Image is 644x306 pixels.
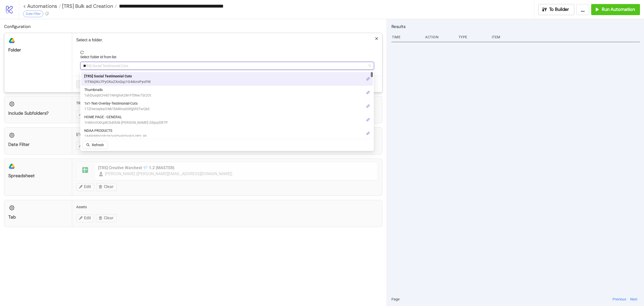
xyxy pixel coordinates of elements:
[83,62,371,70] span: [TRS] Social Testimonial Cuts
[84,79,150,84] span: 1iTMzjiKc7PyCKaZXoQqz1G4dcroPyoFM
[76,37,378,43] p: Select a folder.
[84,87,151,93] span: Thumbnails
[80,54,120,60] label: Select folder id from list
[366,91,370,94] span: link
[92,143,104,147] span: Refresh
[549,7,569,12] span: To Builder
[84,106,149,112] span: 17ZHwtepbaOWkTbMRna6I8fjjSfdTwQkd
[366,131,370,136] a: link
[366,118,370,121] span: link
[366,132,370,135] span: link
[538,4,575,15] button: To Builder
[491,32,640,42] div: Item
[366,117,370,123] a: link
[23,4,61,9] a: < Automations
[375,37,378,40] span: close
[61,4,117,9] a: [TRS] Bulk ad Creation
[366,90,370,95] a: link
[84,128,147,133] span: NDAA PRODUCTS
[425,32,454,42] div: Action
[366,76,370,82] a: link
[81,99,373,113] div: 1x1-Text-Overlay-Testimonial-Cuts
[80,51,374,54] span: reload
[4,23,382,30] h2: Configuration
[23,11,43,17] div: Date Filter
[391,32,421,42] div: Time
[76,80,95,88] button: Cancel
[576,4,589,15] button: ...
[84,101,149,106] span: 1x1-Text-Overlay-Testimonial-Cuts
[61,3,113,9] span: [TRS] Bulk ad Creation
[84,114,168,120] span: HOME PAGE - GENERAL
[629,296,639,302] button: Next
[81,113,373,127] div: HOME PAGE - GENERAL
[81,127,373,140] div: NDAA PRODUCTS
[84,73,150,79] span: [TRS] Social Testimonial Cuts
[591,4,640,15] button: Run Automation
[458,32,488,42] div: Type
[366,104,370,108] span: link
[366,103,370,109] a: link
[8,47,68,53] div: Folder
[611,296,628,302] button: Previous
[602,7,635,12] span: Run Automation
[84,93,151,98] span: 1shDusq6CH4O1NHghiA2M-Ff5Nw7Sr2Ot
[84,133,147,139] span: 1jMIR8BbOSfr363gP5y9DDgjF0-YBS_9h
[81,86,373,99] div: Thumbnails
[391,23,640,30] h2: Results
[86,143,90,147] span: search
[81,72,373,86] div: [TRS] Social Testimonial Cuts
[84,120,168,125] span: 1H6hnVU0cp8Cb4i5Ak-[PERSON_NAME]-ZdqoyDR7P
[391,296,399,302] span: Page
[82,141,108,149] button: Refresh
[366,77,370,81] span: link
